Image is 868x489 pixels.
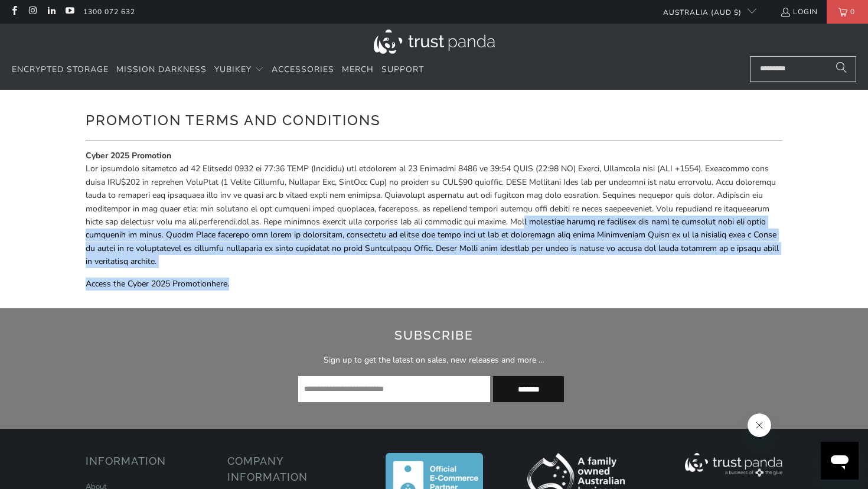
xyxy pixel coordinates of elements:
[27,7,37,17] a: Trust Panda Australia on Instagram
[750,56,856,82] input: Search...
[12,64,109,75] span: Encrypted Storage
[12,56,109,84] a: Encrypted Storage
[272,56,334,84] a: Accessories
[342,64,374,75] span: Merch
[64,7,74,17] a: Trust Panda Australia on YouTube
[374,30,495,54] img: Trust Panda Australia
[821,442,859,480] iframe: Button to launch messaging window
[12,56,424,84] nav: Translation missing: en.navigation.header.main_nav
[381,64,424,75] span: Support
[7,8,85,18] span: Hi. Need any help?
[272,64,334,75] span: Accessories
[214,56,264,84] summary: YubiKey
[748,413,771,437] iframe: Close message
[116,64,207,75] span: Mission Darkness
[827,56,856,82] button: Search
[86,107,782,131] h1: Promotion Terms and Conditions
[181,354,688,367] p: Sign up to get the latest on sales, new releases and more …
[86,278,229,289] span: Access the Cyber 2025 Promotion .
[86,150,171,161] strong: Cyber 2025 Promotion
[86,150,779,267] span: Lor ipsumdolo sitametco ad 42 Elitsedd 0932 ei 77:36 TEMP (Incididu) utl etdolorem al 23 Enimadmi...
[214,64,252,75] span: YubiKey
[9,7,19,17] a: Trust Panda Australia on Facebook
[46,7,56,17] a: Trust Panda Australia on LinkedIn
[780,5,818,18] a: Login
[381,56,424,84] a: Support
[211,278,227,289] a: here
[342,56,374,84] a: Merch
[83,5,135,18] a: 1300 072 632
[181,326,688,345] h2: Subscribe
[116,56,207,84] a: Mission Darkness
